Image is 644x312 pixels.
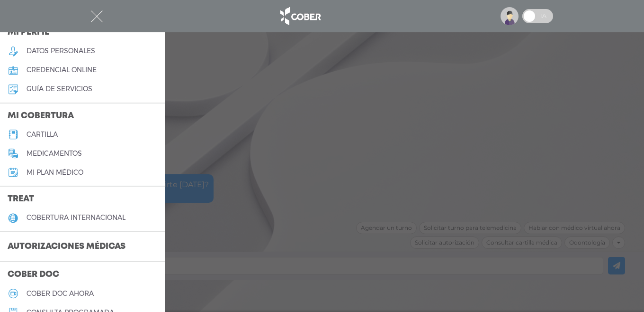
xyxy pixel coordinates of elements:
[27,47,95,55] h5: datos personales
[27,66,97,74] h5: credencial online
[27,214,125,222] h5: cobertura internacional
[27,169,83,177] h5: Mi plan médico
[27,150,82,158] h5: medicamentos
[27,290,94,298] h5: Cober doc ahora
[501,7,519,25] img: profile-placeholder.svg
[27,85,92,93] h5: guía de servicios
[275,5,325,28] img: logo_cober_home-white.png
[91,10,103,22] img: Cober_menu-close-white.svg
[27,131,58,139] h5: cartilla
